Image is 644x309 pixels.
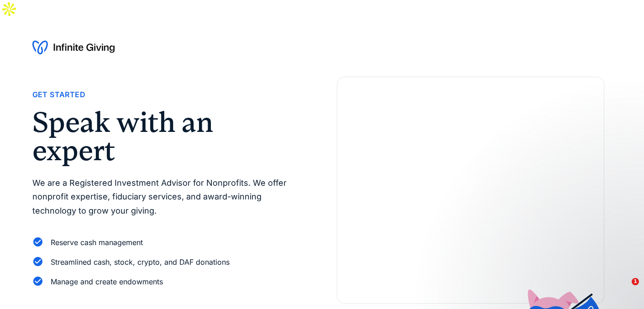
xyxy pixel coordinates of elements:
[51,256,230,268] div: Streamlined cash, stock, crypto, and DAF donations
[632,278,639,285] span: 1
[51,236,143,249] div: Reserve cash management
[51,276,163,288] div: Manage and create endowments
[352,106,590,288] iframe: Form 0
[613,278,635,300] iframe: Intercom live chat
[32,176,300,218] p: We are a Registered Investment Advisor for Nonprofits. We offer nonprofit expertise, fiduciary se...
[32,108,300,165] h2: Speak with an expert
[32,89,85,101] div: Get Started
